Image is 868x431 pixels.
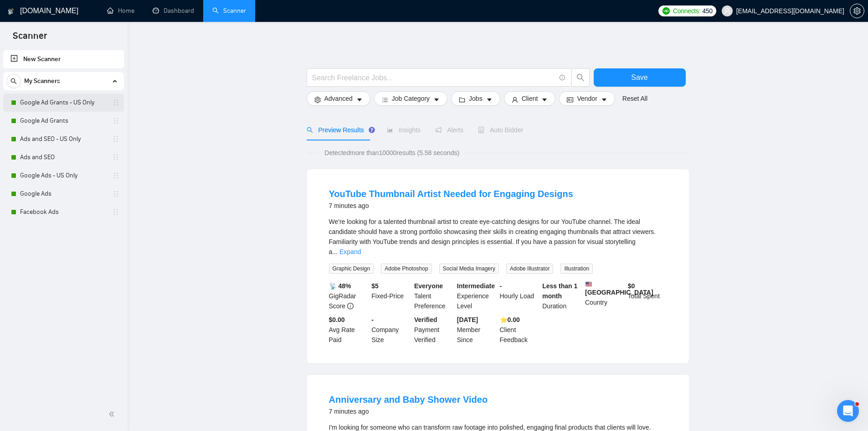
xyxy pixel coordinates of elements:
img: upwork-logo.png [663,7,670,15]
span: Scanner [5,29,54,48]
span: Detected more than 10000 results (5.58 seconds) [318,148,466,158]
span: setting [314,96,321,103]
span: Adobe Illustrator [506,264,553,274]
a: YouTube Thumbnail Artist Needed for Engaging Designs [329,189,573,199]
a: searchScanner [212,7,246,15]
div: Country [583,281,626,311]
a: Facebook Ads [20,203,107,221]
a: Anniversary and Baby Shower Video [329,395,488,405]
iframe: Intercom live chat [837,400,859,422]
span: area-chart [387,127,393,133]
b: ⭐️ 0.00 [500,316,520,323]
div: Client Feedback [498,315,541,345]
span: setting [850,7,864,15]
span: holder [112,172,119,179]
span: search [307,127,313,133]
b: [GEOGRAPHIC_DATA] [585,281,653,296]
button: search [571,68,590,87]
button: search [6,74,21,88]
span: Auto Bidder [478,126,523,134]
a: setting [850,7,864,15]
a: Ads and SEO - US Only [20,130,107,148]
span: holder [112,208,119,216]
span: Connects: [673,6,700,16]
button: setting [850,4,864,18]
span: Social Media Imagery [439,264,499,274]
input: Search Freelance Jobs... [312,72,555,83]
span: holder [112,190,119,197]
span: holder [112,154,119,161]
a: Google Ad Grants - US Only [20,93,107,112]
img: logo [8,4,14,19]
a: Ads and SEO [20,148,107,166]
div: Fixed-Price [370,281,412,311]
span: Alerts [435,126,463,134]
span: holder [112,135,119,143]
b: Verified [414,316,437,323]
a: Google Ad Grants [20,112,107,130]
span: Job Category [392,93,430,104]
b: $ 5 [371,282,379,290]
li: New Scanner [3,50,124,68]
span: Graphic Design [329,264,374,274]
span: holder [112,117,119,125]
b: [DATE] [457,316,478,323]
span: Adobe Photoshop [381,264,431,274]
a: Reset All [622,93,647,104]
b: $0.00 [329,316,345,323]
span: Jobs [469,93,483,104]
span: double-left [108,410,118,419]
span: ... [332,248,338,255]
span: Vendor [577,93,597,104]
b: 📡 48% [329,282,351,290]
span: info-circle [347,303,354,309]
span: Preview Results [307,126,372,134]
span: My Scanners [24,72,60,90]
span: notification [435,127,442,133]
b: - [371,316,374,323]
a: Expand [339,248,361,255]
div: Total Spent [626,281,669,311]
a: Google Ads [20,185,107,203]
span: We're looking for a talented thumbnail artist to create eye-catching designs for our YouTube chan... [329,218,656,255]
div: Hourly Load [498,281,541,311]
b: $ 0 [628,282,635,290]
span: robot [478,127,484,133]
b: Everyone [414,282,443,290]
span: holder [112,99,119,106]
b: - [500,282,502,290]
span: user [724,8,730,14]
div: 7 minutes ago [329,406,488,417]
div: Experience Level [455,281,498,311]
div: Duration [540,281,583,311]
span: Illustration [560,264,593,274]
button: settingAdvancedcaret-down [307,91,370,106]
span: search [7,78,21,84]
span: Insights [387,126,421,134]
div: GigRadar Score [327,281,370,311]
span: search [572,73,589,82]
span: caret-down [541,96,548,103]
span: info-circle [560,75,565,81]
b: Intermediate [457,282,495,290]
li: My Scanners [3,72,124,221]
div: Company Size [370,315,412,345]
span: caret-down [486,96,493,103]
span: folder [459,96,465,103]
div: Member Since [455,315,498,345]
button: idcardVendorcaret-down [559,91,615,106]
span: Client [522,93,538,104]
div: Avg Rate Paid [327,315,370,345]
span: caret-down [601,96,607,103]
div: Payment Verified [412,315,455,345]
button: userClientcaret-down [504,91,556,106]
span: user [512,96,518,103]
span: bars [382,96,388,103]
a: New Scanner [10,50,117,68]
span: Advanced [324,93,353,104]
a: Google Ads - US Only [20,166,107,185]
button: Save [594,68,686,87]
a: dashboardDashboard [153,7,194,15]
span: caret-down [356,96,363,103]
div: Tooltip anchor [368,126,376,134]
